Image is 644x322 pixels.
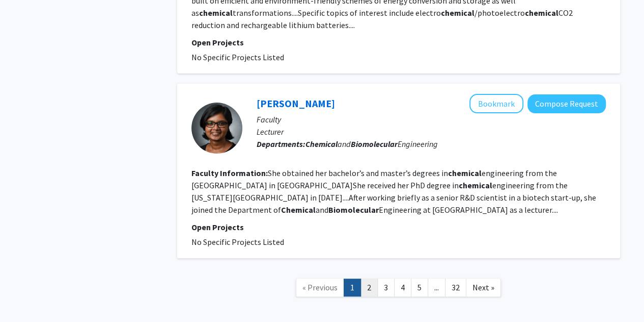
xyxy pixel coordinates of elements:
[459,180,492,190] b: chemical
[525,8,558,18] b: chemical
[8,276,43,314] iframe: Chat
[296,279,344,296] a: Previous Page
[469,94,523,113] button: Add Nagma Zerin to Bookmarks
[177,268,620,310] nav: Page navigation
[411,279,428,296] a: 5
[257,113,606,126] p: Faculty
[257,139,305,149] b: Departments:
[191,36,606,48] p: Open Projects
[191,237,284,247] span: No Specific Projects Listed
[394,279,411,296] a: 4
[191,168,268,178] b: Faculty Information:
[191,221,606,233] p: Open Projects
[472,282,494,292] span: Next »
[191,168,596,215] fg-read-more: She obtained her bachelor’s and master’s degrees in engineering from the [GEOGRAPHIC_DATA] in [GE...
[448,168,482,178] b: chemical
[305,139,338,149] b: Chemical
[191,52,284,62] span: No Specific Projects Listed
[360,279,378,296] a: 2
[257,97,335,110] a: [PERSON_NAME]
[281,205,316,215] b: Chemical
[445,279,466,296] a: 32
[305,139,438,149] span: and Engineering
[441,8,474,18] b: chemical
[466,279,501,296] a: Next
[302,282,338,292] span: « Previous
[434,282,439,292] span: ...
[377,279,395,296] a: 3
[328,205,379,215] b: Biomolecular
[257,126,606,138] p: Lecturer
[351,139,398,149] b: Biomolecular
[344,279,361,296] a: 1
[199,8,233,18] b: chemical
[527,94,606,113] button: Compose Request to Nagma Zerin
